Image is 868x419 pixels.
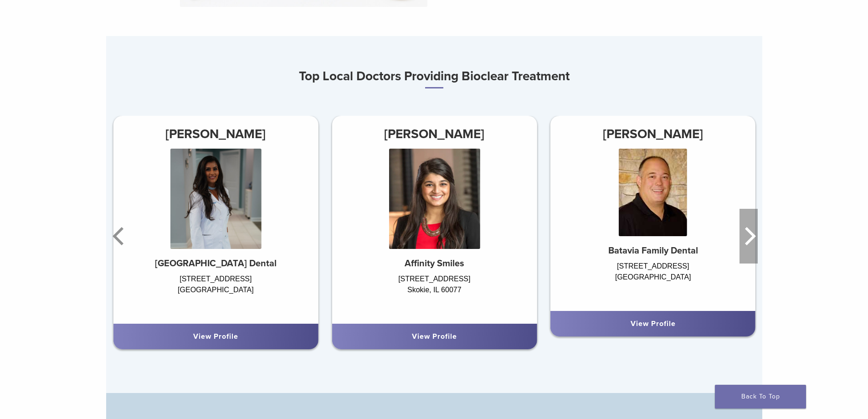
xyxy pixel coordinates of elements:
[631,319,676,328] a: View Profile
[412,332,457,341] a: View Profile
[106,65,762,88] h3: Top Local Doctors Providing Bioclear Treatment
[113,123,318,145] h3: [PERSON_NAME]
[113,274,318,315] div: [STREET_ADDRESS] [GEOGRAPHIC_DATA]
[170,149,261,249] img: Dr. Bhumika Patel
[111,209,129,264] button: Previous
[550,123,755,145] h3: [PERSON_NAME]
[332,274,537,315] div: [STREET_ADDRESS] Skokie, IL 60077
[405,258,464,269] strong: Affinity Smiles
[715,385,806,409] a: Back To Top
[389,149,480,249] img: Dr. Mansi Raina
[550,261,755,302] div: [STREET_ADDRESS] [GEOGRAPHIC_DATA]
[740,209,758,264] button: Next
[619,149,687,236] img: Dr. Ken Korpan
[608,245,698,256] strong: Batavia Family Dental
[155,258,277,269] strong: [GEOGRAPHIC_DATA] Dental
[193,332,238,341] a: View Profile
[332,123,537,145] h3: [PERSON_NAME]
